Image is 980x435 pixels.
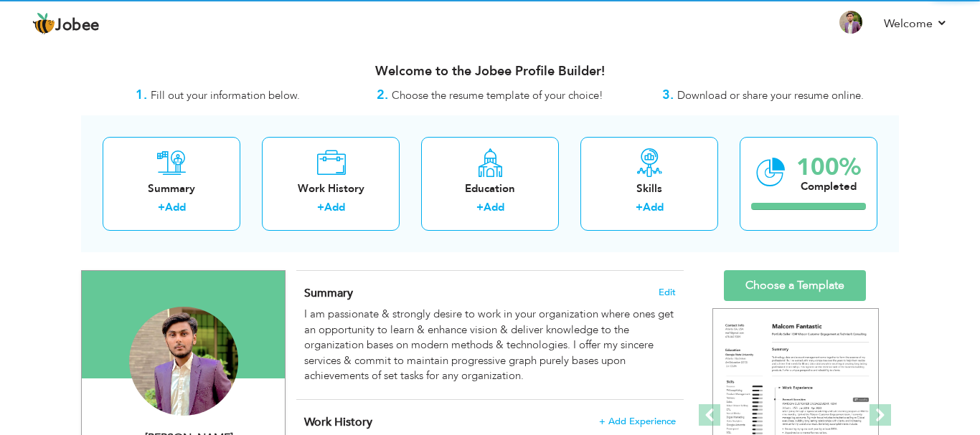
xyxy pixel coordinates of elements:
[662,86,674,104] strong: 3.
[677,88,864,102] span: Download or share your resume online.
[151,88,300,102] span: Fill out your information below.
[643,200,664,214] a: Add
[81,64,899,79] h3: Welcome to the Jobee Profile Builder!
[129,307,238,416] img: Muhammad Afnan
[377,86,388,104] strong: 2.
[32,12,55,35] img: jobee.io
[724,270,866,301] a: Choose a Template
[317,200,324,215] label: +
[659,287,676,297] span: Edit
[484,200,504,214] a: Add
[165,200,186,214] a: Add
[884,15,948,32] a: Welcome
[599,416,676,426] span: + Add Experience
[55,18,100,34] span: Jobee
[796,156,861,179] div: 100%
[592,181,707,196] div: Skills
[839,11,862,34] img: Profile Img
[392,88,603,102] span: Choose the resume template of your choice!
[32,12,100,35] a: Jobee
[304,285,353,301] span: Summary
[796,179,861,194] div: Completed
[114,181,229,196] div: Summary
[304,414,372,430] span: Work History
[304,307,676,383] div: I am passionate & strongly desire to work in your organization where ones get an opportunity to l...
[324,200,345,214] a: Add
[304,415,676,429] h4: This helps to show the companies you have worked for.
[273,181,388,196] div: Work History
[476,200,484,215] label: +
[158,200,165,215] label: +
[304,286,676,300] h4: Adding a summary is a quick and easy way to highlight your experience and interests.
[433,181,547,196] div: Education
[636,200,643,215] label: +
[136,86,147,104] strong: 1.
